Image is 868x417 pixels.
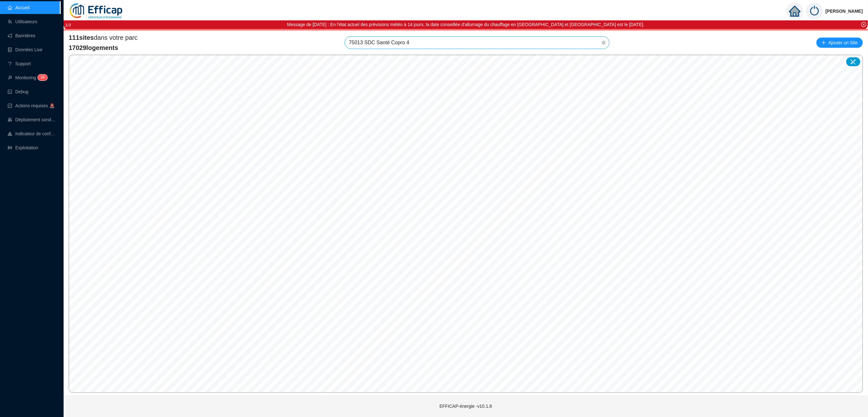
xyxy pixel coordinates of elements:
[829,38,858,47] span: Ajouter un Site
[8,47,43,52] a: databaseDonnées Live
[8,89,28,94] a: codeDebug
[69,34,94,41] span: 111 sites
[440,404,492,409] span: EFFICAP-énergie - v10.1.8
[349,37,605,49] span: 75013 SDC Santé Copro 4
[8,75,45,80] a: monitorMonitoring38
[806,3,823,20] img: power
[69,43,138,52] span: 17029 logements
[789,5,801,17] span: home
[69,55,863,392] canvas: Map
[8,61,31,66] a: questionSupport
[40,75,43,80] span: 3
[8,5,30,10] a: homeAccueil
[43,75,45,80] span: 8
[69,33,138,42] span: dans votre parc
[15,103,55,108] span: Actions requises 🚨
[38,74,47,81] sup: 38
[861,22,866,27] span: close-circle
[8,117,56,122] a: clusterDéploiement sondes
[602,41,606,45] span: close-circle
[822,40,826,45] span: plus
[8,131,56,136] a: heat-mapIndicateur de confort
[65,23,71,27] i: 1 / 3
[8,145,38,150] a: slidersExploitation
[287,21,644,28] div: Message de [DATE] : En l'état actuel des prévisions météo à 14 jours, la date conseillée d'alluma...
[8,103,12,108] span: check-square
[8,33,35,38] a: notificationBannières
[8,19,37,24] a: teamUtilisateurs
[816,38,863,48] button: Ajouter un Site
[826,1,863,21] span: [PERSON_NAME]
